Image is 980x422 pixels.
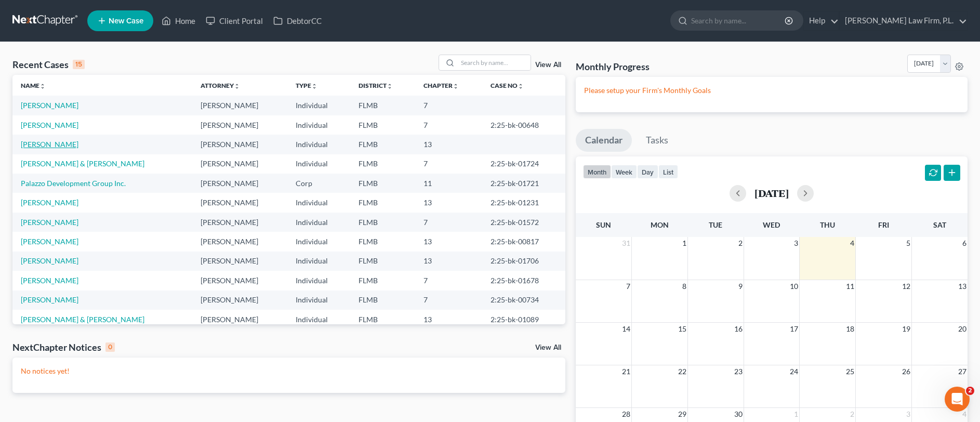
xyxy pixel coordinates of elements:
div: 0 [105,342,115,352]
span: 27 [957,365,968,378]
td: 7 [415,96,482,115]
td: [PERSON_NAME] [192,174,287,193]
a: Palazzo Development Group Inc. [21,179,126,188]
i: unfold_more [311,83,317,89]
span: Sun [596,220,611,229]
span: Wed [763,220,780,229]
a: Attorneyunfold_more [201,82,240,89]
td: FLMB [350,252,416,271]
a: Case Nounfold_more [491,82,524,89]
td: 2:25-bk-01231 [482,193,565,212]
span: 25 [845,365,855,378]
td: [PERSON_NAME] [192,291,287,310]
span: 4 [849,237,855,249]
span: 3 [905,408,911,420]
td: FLMB [350,310,416,329]
h3: Monthly Progress [576,60,650,73]
td: Individual [287,96,350,115]
div: Recent Cases [12,58,85,71]
a: [PERSON_NAME] & [PERSON_NAME] [21,315,144,324]
td: 2:25-bk-01678 [482,271,565,290]
span: 24 [789,365,799,378]
td: 2:25-bk-00734 [482,291,565,310]
td: FLMB [350,96,416,115]
td: 7 [415,115,482,135]
i: unfold_more [518,83,524,89]
td: [PERSON_NAME] [192,271,287,290]
span: 1 [681,237,687,249]
td: [PERSON_NAME] [192,154,287,174]
td: FLMB [350,213,416,232]
td: FLMB [350,135,416,154]
span: 8 [681,280,687,293]
a: [PERSON_NAME] [21,256,78,265]
a: Help [804,11,839,30]
span: 10 [789,280,799,293]
a: DebtorCC [268,11,327,30]
span: 14 [621,323,631,335]
i: unfold_more [234,83,240,89]
span: 30 [733,408,744,420]
a: Client Portal [201,11,268,30]
span: 20 [957,323,968,335]
td: [PERSON_NAME] [192,310,287,329]
td: 13 [415,232,482,251]
span: 7 [625,280,631,293]
span: 21 [621,365,631,378]
td: Individual [287,193,350,212]
h2: [DATE] [754,188,789,199]
span: 6 [961,237,968,249]
td: 11 [415,174,482,193]
a: [PERSON_NAME] [21,101,78,110]
span: 26 [901,365,911,378]
a: [PERSON_NAME] Law Firm, P.L. [840,11,967,30]
td: 7 [415,291,482,310]
a: Calendar [576,129,632,152]
a: [PERSON_NAME] [21,237,78,246]
td: FLMB [350,115,416,135]
span: 19 [901,323,911,335]
a: Chapterunfold_more [423,82,459,89]
a: [PERSON_NAME] [21,140,78,149]
td: Individual [287,252,350,271]
span: 29 [677,408,687,420]
span: 5 [905,237,911,249]
td: Individual [287,271,350,290]
a: Districtunfold_more [359,82,393,89]
span: 23 [733,365,744,378]
span: 12 [901,280,911,293]
p: No notices yet! [21,366,557,376]
td: Individual [287,213,350,232]
span: 11 [845,280,855,293]
td: 13 [415,135,482,154]
td: Individual [287,115,350,135]
span: 18 [845,323,855,335]
input: Search by name... [691,11,786,30]
a: [PERSON_NAME] [21,121,78,129]
i: unfold_more [387,83,393,89]
td: [PERSON_NAME] [192,252,287,271]
td: 2:25-bk-01706 [482,252,565,271]
td: 2:25-bk-00817 [482,232,565,251]
td: Individual [287,291,350,310]
span: 9 [737,280,744,293]
td: 7 [415,154,482,174]
td: [PERSON_NAME] [192,232,287,251]
span: 2 [737,237,744,249]
a: [PERSON_NAME] [21,295,78,304]
span: Thu [820,220,835,229]
i: unfold_more [39,83,46,89]
div: NextChapter Notices [12,341,115,353]
input: Search by name... [458,55,531,70]
td: 13 [415,252,482,271]
td: 7 [415,271,482,290]
td: FLMB [350,174,416,193]
span: Fri [878,220,889,229]
td: 7 [415,213,482,232]
span: 17 [789,323,799,335]
span: 3 [793,237,799,249]
span: 2 [966,387,974,395]
button: list [658,165,678,179]
td: FLMB [350,154,416,174]
td: [PERSON_NAME] [192,96,287,115]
